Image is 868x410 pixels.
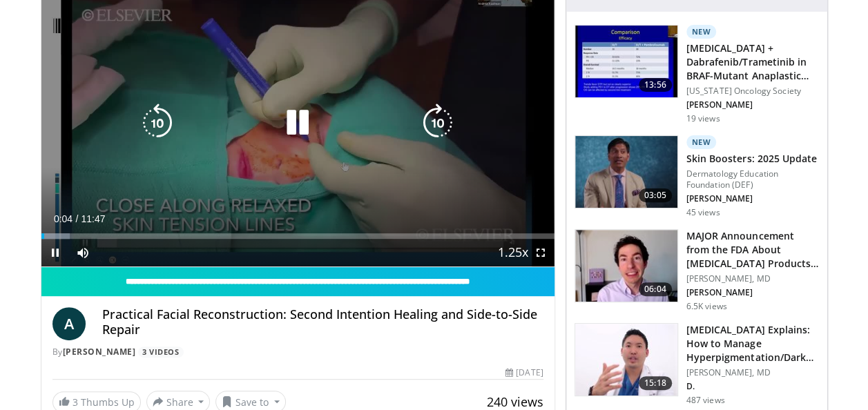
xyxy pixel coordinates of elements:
[686,273,819,284] p: [PERSON_NAME], MD
[76,213,79,224] span: /
[575,323,819,406] a: 15:18 [MEDICAL_DATA] Explains: How to Manage Hyperpigmentation/Dark Spots o… [PERSON_NAME], MD D....
[102,307,543,337] h4: Practical Facial Reconstruction: Second Intention Healing and Side-to-Side Repair
[639,78,672,92] span: 13:56
[639,282,672,296] span: 06:04
[505,367,543,379] div: [DATE]
[686,152,819,166] h3: Skin Boosters: 2025 Update
[686,168,819,191] p: Dermatology Education Foundation (DEF)
[686,323,819,364] h3: [MEDICAL_DATA] Explains: How to Manage Hyperpigmentation/Dark Spots o…
[41,239,69,266] button: Pause
[527,239,554,266] button: Fullscreen
[686,367,819,378] p: [PERSON_NAME], MD
[639,376,672,390] span: 15:18
[54,213,73,224] span: 0:04
[52,346,543,358] div: By
[686,381,819,392] p: D.
[686,135,717,149] p: New
[63,346,136,358] a: [PERSON_NAME]
[138,346,184,358] a: 3 Videos
[575,26,677,97] img: ac96c57d-e06d-4717-9298-f980d02d5bc0.150x105_q85_crop-smart_upscale.jpg
[575,230,677,302] img: b8d0b268-5ea7-42fe-a1b9-7495ab263df8.150x105_q85_crop-smart_upscale.jpg
[686,395,725,406] p: 487 views
[686,193,819,204] p: [PERSON_NAME]
[686,287,819,298] p: [PERSON_NAME]
[487,393,543,410] span: 240 views
[686,99,819,110] p: [PERSON_NAME]
[686,86,819,97] p: [US_STATE] Oncology Society
[575,324,677,396] img: e1503c37-a13a-4aad-9ea8-1e9b5ff728e6.150x105_q85_crop-smart_upscale.jpg
[52,307,86,340] a: A
[575,229,819,312] a: 06:04 MAJOR Announcement from the FDA About [MEDICAL_DATA] Products | De… [PERSON_NAME], MD [PERS...
[686,41,819,83] h3: [MEDICAL_DATA] + Dabrafenib/Trametinib in BRAF-Mutant Anaplastic Thyr…
[686,229,819,271] h3: MAJOR Announcement from the FDA About [MEDICAL_DATA] Products | De…
[686,301,727,312] p: 6.5K views
[639,188,672,202] span: 03:05
[81,213,105,224] span: 11:47
[686,207,720,218] p: 45 views
[499,239,527,266] button: Playback Rate
[69,239,97,266] button: Mute
[73,396,78,409] span: 3
[575,136,677,208] img: 5d8405b0-0c3f-45ed-8b2f-ed15b0244802.150x105_q85_crop-smart_upscale.jpg
[686,25,717,39] p: New
[575,135,819,218] a: 03:05 New Skin Boosters: 2025 Update Dermatology Education Foundation (DEF) [PERSON_NAME] 45 views
[41,233,554,239] div: Progress Bar
[575,25,819,124] a: 13:56 New [MEDICAL_DATA] + Dabrafenib/Trametinib in BRAF-Mutant Anaplastic Thyr… [US_STATE] Oncol...
[686,113,720,124] p: 19 views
